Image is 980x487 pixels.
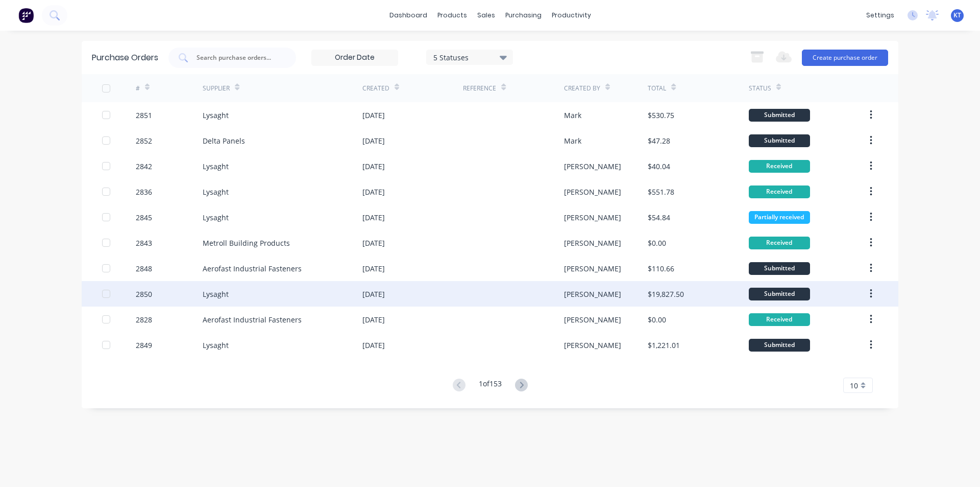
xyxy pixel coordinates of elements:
div: Received [749,160,810,173]
div: Aerofast Industrial Fasteners [203,314,302,325]
div: $0.00 [648,238,666,248]
div: [DATE] [362,340,385,351]
div: $530.75 [648,110,674,121]
div: Created By [564,84,600,93]
div: Lysaght [203,340,229,351]
div: Supplier [203,84,230,93]
div: Total [648,84,666,93]
div: $551.78 [648,187,674,197]
div: $19,827.50 [648,289,684,299]
div: Lysaght [203,212,229,223]
div: [DATE] [362,263,385,274]
div: settings [861,8,899,23]
div: Received [749,237,810,249]
span: 10 [850,380,858,391]
div: [PERSON_NAME] [564,161,621,172]
div: Submitted [749,262,810,275]
div: Lysaght [203,161,229,172]
div: Received [749,313,810,326]
div: [DATE] [362,314,385,325]
input: Search purchase orders... [195,53,280,63]
div: Lysaght [203,110,229,121]
div: $40.04 [648,161,670,172]
div: [DATE] [362,135,385,146]
div: sales [472,8,500,23]
div: Mark [564,110,581,121]
div: 2849 [136,340,152,351]
div: 2836 [136,187,152,197]
div: $54.84 [648,212,670,223]
div: [PERSON_NAME] [564,187,621,197]
div: Partially received [749,211,810,224]
div: [PERSON_NAME] [564,212,621,223]
div: [DATE] [362,289,385,299]
div: Submitted [749,134,810,147]
div: [PERSON_NAME] [564,314,621,325]
div: [DATE] [362,212,385,223]
div: Reference [463,84,496,93]
div: Submitted [749,109,810,122]
div: Delta Panels [203,135,245,146]
div: Lysaght [203,187,229,197]
div: [DATE] [362,238,385,248]
div: Created [362,84,389,93]
div: [DATE] [362,187,385,197]
div: purchasing [500,8,547,23]
div: [PERSON_NAME] [564,263,621,274]
div: 2843 [136,238,152,248]
div: [PERSON_NAME] [564,238,621,248]
div: 2851 [136,110,152,121]
div: [DATE] [362,161,385,172]
img: Factory [18,8,34,23]
div: 1 of 153 [479,378,502,393]
div: 5 Statuses [433,52,506,62]
div: Aerofast Industrial Fasteners [203,263,302,274]
div: [DATE] [362,110,385,121]
div: 2848 [136,263,152,274]
span: KT [953,11,961,20]
div: $47.28 [648,135,670,146]
div: Received [749,185,810,198]
div: Submitted [749,339,810,352]
div: $110.66 [648,263,674,274]
div: $0.00 [648,314,666,325]
div: Metroll Building Products [203,238,290,248]
div: $1,221.01 [648,340,680,351]
div: [PERSON_NAME] [564,340,621,351]
div: Purchase Orders [92,52,158,64]
div: 2850 [136,289,152,299]
div: productivity [547,8,596,23]
div: Submitted [749,288,810,300]
div: [PERSON_NAME] [564,289,621,299]
div: # [136,84,140,93]
div: Mark [564,135,581,146]
div: Status [749,84,771,93]
div: 2852 [136,135,152,146]
button: Create purchase order [802,50,888,66]
div: products [432,8,472,23]
div: 2828 [136,314,152,325]
div: Lysaght [203,289,229,299]
a: dashboard [384,8,432,23]
input: Order Date [312,50,398,65]
div: 2842 [136,161,152,172]
div: 2845 [136,212,152,223]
